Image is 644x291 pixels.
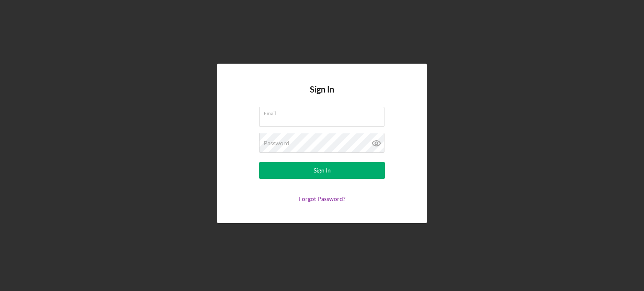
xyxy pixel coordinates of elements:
div: Sign In [314,162,331,179]
a: Forgot Password? [299,195,345,202]
label: Email [264,107,384,116]
button: Sign In [259,162,385,179]
h4: Sign In [310,85,334,107]
label: Password [264,140,289,147]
